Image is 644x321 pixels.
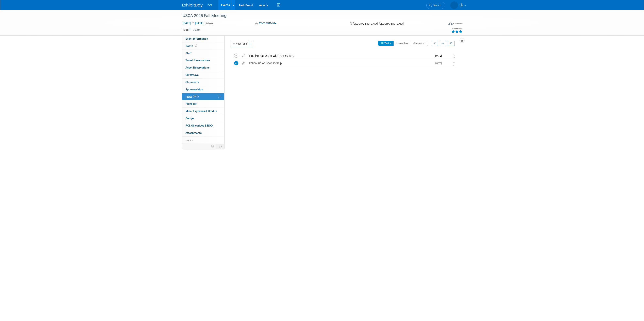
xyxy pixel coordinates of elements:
[448,22,452,25] img: Format-Inperson.png
[204,22,213,25] span: (3 days)
[450,1,458,9] img: Kyle Shelstad
[193,29,200,31] a: Edit
[185,95,199,98] span: Tasks
[182,137,224,144] a: more
[193,95,199,98] span: 50%
[426,2,445,9] a: Search
[240,61,247,65] a: edit
[182,42,224,50] a: Booth
[216,144,224,149] td: Toggle Event Tabs
[185,73,199,76] span: Giveaways
[185,131,202,134] span: Attachments
[247,60,432,67] div: Follow up on sponsorship
[378,41,394,46] button: All Tasks
[185,44,198,48] span: Booth
[182,79,224,86] a: Shipments
[182,50,224,57] a: Staff
[254,21,278,25] button: Committed
[182,3,203,7] img: ExhibitDay
[182,86,224,93] a: Sponsorships
[353,22,403,25] span: [GEOGRAPHIC_DATA], [GEOGRAPHIC_DATA]
[209,144,216,149] td: Personalize Event Tab Strip
[208,4,212,7] span: IVS
[240,54,247,58] a: edit
[421,21,463,27] div: Event Format
[182,21,204,25] span: [DATE] [DATE]
[185,37,208,40] span: Event Information
[451,28,462,30] div: Event Rating
[185,117,195,120] span: Budget
[185,138,191,142] span: more
[182,115,224,122] a: Budget
[185,88,203,91] span: Sponsorships
[453,54,455,58] i: Move task
[393,41,411,46] button: Incomplete
[411,41,428,46] button: Completed
[182,71,224,78] a: Giveaways
[453,62,455,66] i: Move task
[182,28,200,32] td: Tags
[182,93,224,100] a: Tasks50%
[182,129,224,136] a: Attachments
[435,54,444,57] span: [DATE]
[194,44,198,47] span: Booth not reserved yet
[185,66,210,69] span: Asset Reservations
[432,4,441,7] span: Search
[185,124,213,127] span: ROI, Objectives & ROO
[444,54,449,59] img: Carrie Rhoads
[182,122,224,129] a: ROI, Objectives & ROO
[185,102,197,105] span: Playbook
[231,41,249,47] button: New Task
[182,108,224,115] a: Misc. Expenses & Credits
[444,61,449,66] img: Carrie Rhoads
[453,22,463,25] div: In-Person
[182,100,224,107] a: Playbook
[182,64,224,71] a: Asset Reservations
[185,109,217,113] span: Misc. Expenses & Credits
[182,35,224,42] a: Event Information
[191,21,195,25] span: to
[435,62,444,65] span: [DATE]
[185,80,199,84] span: Shipments
[247,52,432,59] div: Finalize Bar Order with Ten 50 BBQ
[185,59,210,62] span: Travel Reservations
[185,52,192,55] span: Staff
[448,41,455,46] a: Refresh
[182,57,224,64] a: Travel Reservations
[181,12,439,19] div: USCA 2025 Fall Meeting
